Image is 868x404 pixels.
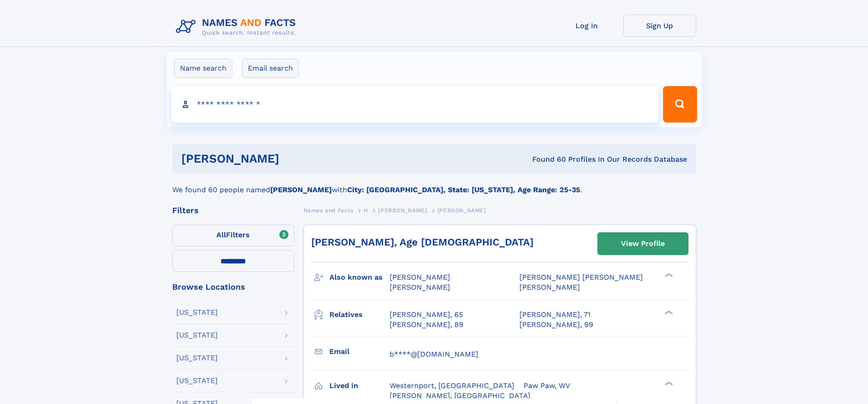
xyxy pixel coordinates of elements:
[174,59,232,78] label: Name search
[519,273,643,281] span: [PERSON_NAME] [PERSON_NAME]
[390,310,463,320] a: [PERSON_NAME], 65
[329,270,390,285] h3: Also known as
[519,283,580,291] span: [PERSON_NAME]
[181,153,406,164] h1: [PERSON_NAME]
[329,344,390,359] h3: Email
[519,310,591,320] a: [PERSON_NAME], 71
[390,391,530,400] span: [PERSON_NAME], [GEOGRAPHIC_DATA]
[598,233,688,255] a: View Profile
[406,154,687,164] div: Found 60 Profiles In Our Records Database
[176,332,218,339] div: [US_STATE]
[519,320,593,330] a: [PERSON_NAME], 99
[663,272,673,278] div: ❯
[171,86,659,123] input: search input
[378,207,427,214] span: [PERSON_NAME]
[550,15,623,37] a: Log In
[172,225,294,246] label: Filters
[390,381,514,390] span: Westernport, [GEOGRAPHIC_DATA]
[378,205,427,216] a: [PERSON_NAME]
[390,273,450,281] span: [PERSON_NAME]
[176,377,218,384] div: [US_STATE]
[621,233,665,254] div: View Profile
[329,307,390,322] h3: Relatives
[216,230,226,239] span: All
[303,205,354,216] a: Names and Facts
[437,207,486,214] span: [PERSON_NAME]
[176,354,218,362] div: [US_STATE]
[390,320,463,330] a: [PERSON_NAME], 89
[663,86,697,123] button: Search Button
[311,236,534,248] a: [PERSON_NAME], Age [DEMOGRAPHIC_DATA]
[329,378,390,394] h3: Lived in
[172,15,303,39] img: Logo Names and Facts
[663,309,673,315] div: ❯
[242,59,299,78] label: Email search
[270,185,332,194] b: [PERSON_NAME]
[176,309,218,316] div: [US_STATE]
[364,207,368,214] span: H
[172,206,294,215] div: Filters
[364,205,368,216] a: H
[347,185,580,194] b: City: [GEOGRAPHIC_DATA], State: [US_STATE], Age Range: 25-35
[172,283,294,291] div: Browse Locations
[524,381,570,390] span: Paw Paw, WV
[172,174,696,195] div: We found 60 people named with .
[390,283,450,291] span: [PERSON_NAME]
[623,15,696,37] a: Sign Up
[663,380,673,386] div: ❯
